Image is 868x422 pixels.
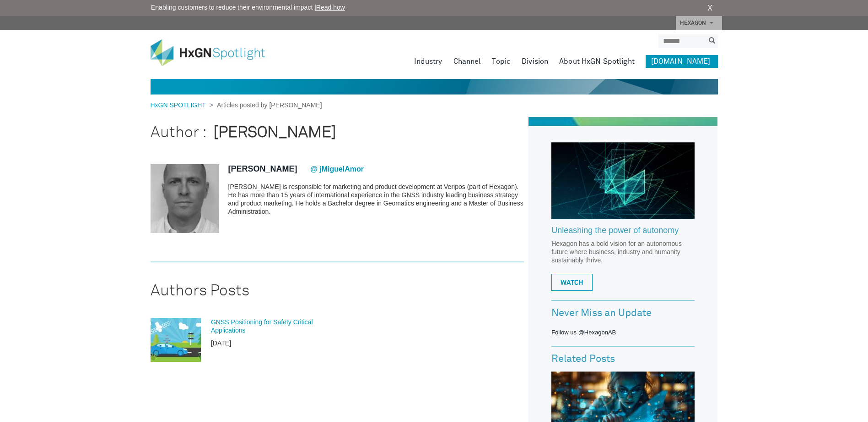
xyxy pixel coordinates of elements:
[228,164,297,173] a: [PERSON_NAME]
[551,239,695,264] p: Hexagon has a bold vision for an autonomous future where business, industry and humanity sustaina...
[211,339,231,347] time: [DATE]
[414,55,442,68] a: Industry
[551,329,616,336] a: Follow us @HexagonAB
[551,354,695,365] h3: Related Posts
[551,308,695,319] h3: Never Miss an Update
[316,4,345,11] a: Read how
[151,100,322,110] div: >
[551,142,695,219] img: Hexagon_CorpVideo_Pod_RR_2.jpg
[151,39,279,66] img: HxGN Spotlight
[151,275,524,306] h2: Authors Posts
[151,164,219,233] img: Miguel Amor
[453,55,481,68] a: Channel
[213,125,336,140] strong: [PERSON_NAME]
[310,166,364,173] a: @ jMiguelAmor
[676,16,722,30] a: HEXAGON
[310,165,364,173] span: @ jMiguelAmor
[551,274,593,291] a: WATCH
[522,55,548,68] a: Division
[151,3,345,12] span: Enabling customers to reduce their environmental impact |
[211,318,332,334] a: GNSS Positioning for Safety Critical Applications
[492,55,511,68] a: Topic
[213,101,322,109] span: Articles posted by [PERSON_NAME]
[646,55,718,68] a: [DOMAIN_NAME]
[151,101,210,109] a: HxGN SPOTLIGHT
[228,183,524,216] p: [PERSON_NAME] is responsible for marketing and product development at Veripos (part of Hexagon). ...
[151,117,524,148] h1: Author :
[559,55,635,68] a: About HxGN Spotlight
[707,3,712,14] a: X
[551,226,695,240] a: Unleashing the power of autonomy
